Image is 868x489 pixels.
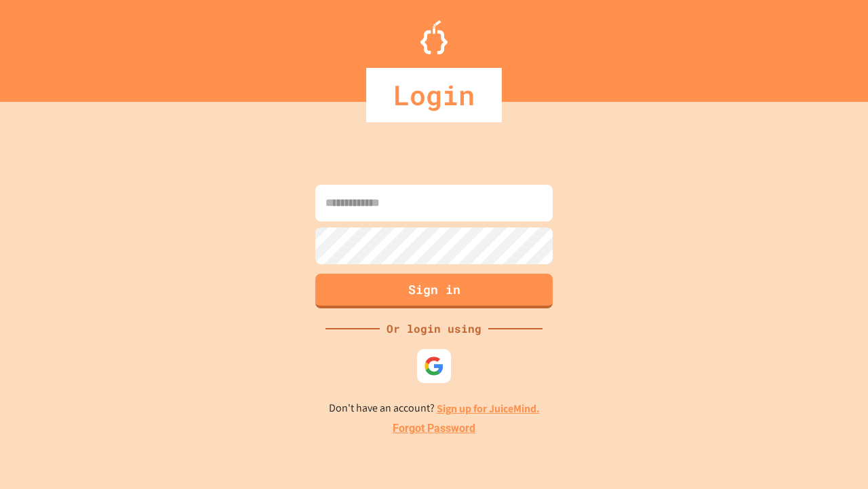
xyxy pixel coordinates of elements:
[315,274,553,308] button: Sign in
[366,68,502,122] div: Login
[380,321,488,337] div: Or login using
[811,435,854,475] iframe: chat widget
[424,356,444,376] img: google-icon.svg
[437,401,540,416] a: Sign up for JuiceMind.
[420,20,448,54] img: Logo.svg
[393,420,475,437] a: Forgot Password
[329,400,540,417] p: Don't have an account?
[755,376,854,433] iframe: chat widget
